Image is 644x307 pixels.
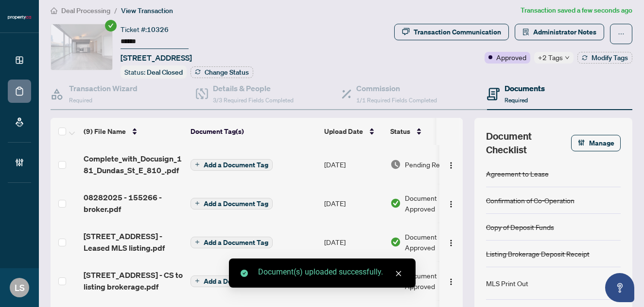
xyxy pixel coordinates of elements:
span: Upload Date [324,126,363,137]
span: down [565,55,570,60]
div: MLS Print Out [486,278,528,289]
span: Change Status [205,69,249,76]
a: Close [393,268,404,279]
div: Document(s) uploaded successfully. [258,266,404,278]
span: Manage [589,135,614,151]
span: [STREET_ADDRESS] - CS to listing brokerage.pdf [84,269,183,292]
td: [DATE] [320,223,386,261]
div: Copy of Deposit Funds [486,222,554,232]
span: plus [195,278,200,283]
span: (9) File Name [84,126,126,137]
span: Add a Document Tag [204,162,268,168]
button: Add a Document Tag [191,197,273,210]
h4: Commission [356,82,437,94]
img: Document Status [390,237,401,247]
span: plus [195,201,200,206]
span: 3/3 Required Fields Completed [213,97,294,104]
div: Listing Brokerage Deposit Receipt [486,248,590,259]
span: View Transaction [121,6,173,15]
button: Add a Document Tag [191,198,273,210]
img: Logo [447,200,455,208]
h4: Transaction Wizard [69,82,138,94]
img: Logo [447,162,455,169]
button: Logo [443,195,459,211]
button: Logo [443,273,459,289]
button: Open asap [605,273,634,302]
span: Required [69,97,92,104]
span: Status [390,126,410,137]
div: Transaction Communication [414,24,501,40]
h4: Details & People [213,82,294,94]
span: Modify Tags [592,54,628,61]
div: Ticket #: [121,24,169,35]
span: Deal Processing [61,6,110,15]
span: Approved [496,52,526,63]
span: plus [195,162,200,167]
img: IMG-C12298853_1.jpg [51,24,112,70]
h4: Documents [505,82,545,94]
span: Add a Document Tag [204,239,268,246]
span: ellipsis [618,31,625,37]
span: [STREET_ADDRESS] [121,52,192,64]
span: Administrator Notes [533,24,596,40]
span: 10326 [147,25,169,34]
button: Add a Document Tag [191,237,273,248]
span: check-circle [241,270,248,277]
button: Change Status [191,66,253,78]
div: Confirmation of Co-Operation [486,195,574,206]
span: check-circle [105,20,117,32]
img: Logo [447,278,455,286]
span: 1/1 Required Fields Completed [356,97,437,104]
button: Modify Tags [577,52,632,64]
button: Administrator Notes [515,24,604,40]
span: Add a Document Tag [204,200,268,207]
div: Agreement to Lease [486,168,549,179]
span: Deal Closed [147,68,183,77]
span: plus [195,240,200,244]
button: Transaction Communication [394,24,509,40]
span: 08282025 - 155266 - broker.pdf [84,192,183,215]
span: Required [505,97,528,104]
img: Document Status [390,159,401,170]
button: Manage [571,135,621,151]
button: Add a Document Tag [191,159,273,171]
button: Add a Document Tag [191,275,273,287]
li: / [114,5,117,16]
th: Upload Date [320,118,386,145]
button: Add a Document Tag [191,236,273,248]
span: Document Checklist [486,129,571,157]
span: LS [15,281,25,294]
img: Document Status [390,198,401,209]
th: Status [386,118,469,145]
span: Document Approved [405,270,465,291]
span: solution [522,29,529,35]
span: Document Approved [405,193,465,214]
th: Document Tag(s) [187,118,320,145]
span: Complete_with_Docusign_181_Dundas_St_E_810_.pdf [84,153,183,176]
span: close [395,270,402,277]
span: [STREET_ADDRESS] - Leased MLS listing.pdf [84,230,183,254]
button: Add a Document Tag [191,158,273,171]
button: Add a Document Tag [191,275,273,287]
button: Logo [443,234,459,250]
span: Document Approved [405,231,465,253]
span: +2 Tags [538,52,563,63]
span: Add a Document Tag [204,278,268,285]
span: home [51,7,57,14]
div: Status: [121,65,187,79]
article: Transaction saved a few seconds ago [521,5,632,16]
td: [DATE] [320,184,386,223]
img: Logo [447,239,455,247]
img: logo [8,15,31,20]
td: [DATE] [320,145,386,184]
th: (9) File Name [80,118,187,145]
span: Pending Review [405,159,453,170]
button: Logo [443,157,459,172]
